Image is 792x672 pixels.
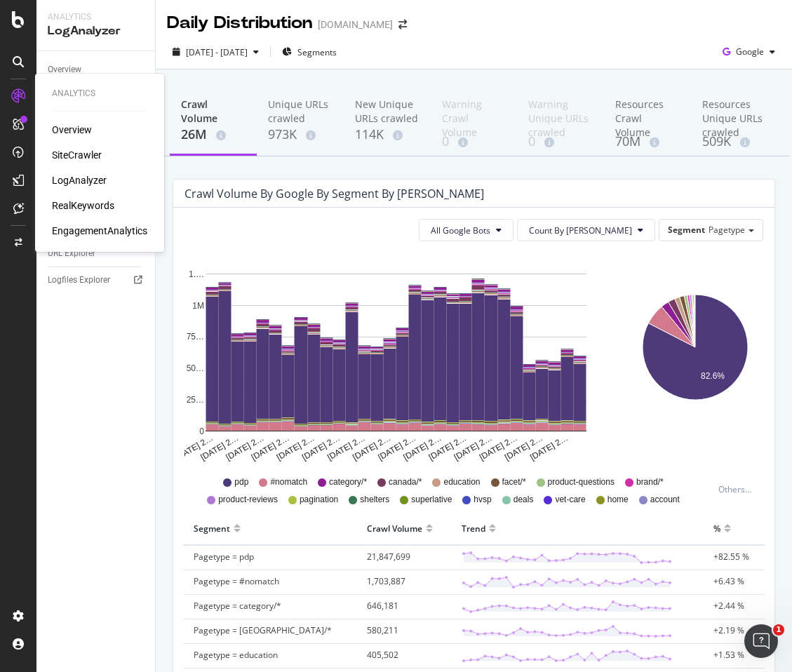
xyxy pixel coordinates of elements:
[184,253,608,463] svg: A chart.
[300,494,338,506] span: pagination
[329,476,367,488] span: category/*
[419,219,514,241] button: All Google Bots
[411,494,452,506] span: superlative
[318,18,393,32] div: [DOMAIN_NAME]
[529,224,632,236] span: Count By Day
[528,133,593,151] div: 0
[234,476,248,488] span: pdp
[187,332,204,342] text: 75…
[48,246,145,261] a: URL Explorer
[48,62,145,77] a: Overview
[514,494,534,506] span: deals
[713,649,744,661] span: +1.53 %
[186,46,248,58] span: [DATE] - [DATE]
[48,11,144,23] div: Analytics
[701,371,725,381] text: 82.6%
[367,517,422,539] div: Crawl Volume
[48,273,110,288] div: Logfiles Explorer
[702,98,767,133] div: Resources Unique URLs crawled
[194,624,332,636] span: Pagetype = [GEOGRAPHIC_DATA]/*
[713,551,749,563] span: +82.55 %
[194,551,254,563] span: Pagetype = pdp
[192,301,204,311] text: 1M
[48,273,145,288] a: Logfiles Explorer
[517,219,655,241] button: Count By [PERSON_NAME]
[194,600,281,612] span: Pagetype = category/*
[48,62,81,77] div: Overview
[367,624,398,636] span: 580,211
[431,224,490,236] span: All Google Bots
[736,46,764,58] span: Google
[615,98,680,133] div: Resources Crawl Volume
[355,98,420,126] div: New Unique URLs crawled
[52,173,107,187] a: LogAnalyzer
[48,246,95,261] div: URL Explorer
[355,126,420,144] div: 114K
[52,224,147,238] a: EngagementAnalytics
[713,517,720,539] div: %
[360,494,389,506] span: shelters
[389,476,422,488] span: canada/*
[218,494,278,506] span: product-reviews
[276,41,342,63] button: Segments
[650,494,680,506] span: account
[297,46,337,58] span: Segments
[194,575,279,587] span: Pagetype = #nomatch
[713,575,744,587] span: +6.43 %
[773,624,784,636] span: 1
[502,476,526,488] span: facet/*
[442,98,506,133] div: Warning Crawl Volume
[718,483,758,495] div: Others...
[548,476,615,488] span: product-questions
[52,123,92,137] a: Overview
[181,98,246,126] div: Crawl Volume
[462,517,485,539] div: Trend
[442,133,506,151] div: 0
[717,41,781,63] button: Google
[367,649,398,661] span: 405,502
[398,20,407,29] div: arrow-right-arrow-left
[713,600,744,612] span: +2.44 %
[187,395,204,405] text: 25…
[52,199,114,213] a: RealKeywords
[52,88,147,100] div: Analytics
[167,11,312,35] div: Daily Distribution
[189,269,204,279] text: 1.…
[615,133,680,151] div: 70M
[702,133,767,151] div: 509K
[713,624,744,636] span: +2.19 %
[367,600,398,612] span: 646,181
[709,224,745,236] span: Pagetype
[199,426,204,436] text: 0
[528,98,593,133] div: Warning Unique URLs crawled
[668,224,705,236] span: Segment
[48,23,144,39] div: LogAnalyzer
[268,126,333,144] div: 973K
[629,253,761,463] svg: A chart.
[270,476,307,488] span: #nomatch
[52,148,102,162] a: SiteCrawler
[608,494,629,506] span: home
[181,126,246,144] div: 26M
[443,476,480,488] span: education
[167,41,264,63] button: [DATE] - [DATE]
[555,494,585,506] span: vet-care
[187,363,204,373] text: 50…
[367,551,410,563] span: 21,847,699
[474,494,491,506] span: hvsp
[744,624,778,658] iframe: Intercom live chat
[268,98,333,126] div: Unique URLs crawled
[184,187,484,201] div: Crawl Volume by google by Segment by [PERSON_NAME]
[636,476,664,488] span: brand/*
[194,649,278,661] span: Pagetype = education
[367,575,405,587] span: 1,703,887
[194,517,230,539] div: Segment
